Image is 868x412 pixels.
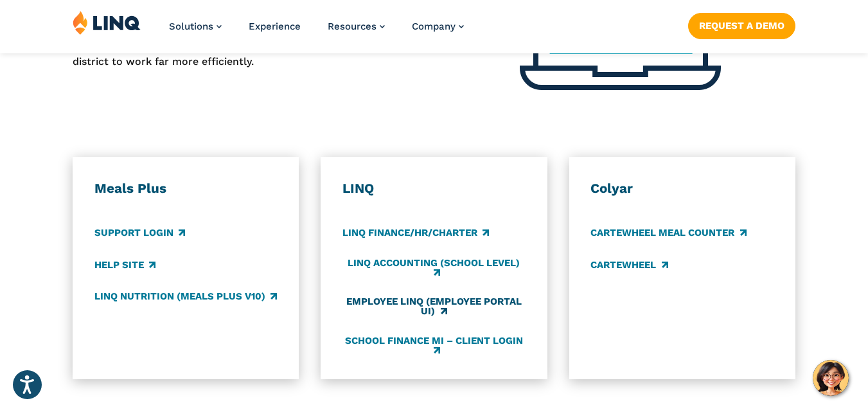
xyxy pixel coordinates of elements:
a: Request a Demo [688,13,795,39]
span: Resources [328,21,376,32]
a: Solutions [169,21,222,32]
span: Solutions [169,21,213,32]
a: LINQ Nutrition (Meals Plus v10) [94,289,277,303]
a: Help Site [94,258,155,272]
button: Hello, have a question? Let’s chat. [813,360,849,396]
a: LINQ Accounting (school level) [342,258,526,279]
h3: Colyar [590,180,774,197]
a: CARTEWHEEL [590,258,668,272]
img: LINQ | K‑12 Software [73,10,141,35]
a: School Finance MI – Client Login [342,335,526,356]
a: CARTEWHEEL Meal Counter [590,226,746,240]
h3: Meals Plus [94,180,278,197]
a: Support Login [94,226,185,240]
a: Company [412,21,464,32]
a: Experience [249,21,301,32]
nav: Button Navigation [688,10,795,39]
p: LINQ connects the entire K‑12 community, helping your district to work far more efficiently. [73,39,361,70]
a: LINQ Finance/HR/Charter [342,226,489,240]
a: Resources [328,21,385,32]
a: Employee LINQ (Employee Portal UI) [342,296,526,318]
span: Company [412,21,456,32]
nav: Primary Navigation [169,10,464,53]
h3: LINQ [342,180,526,197]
